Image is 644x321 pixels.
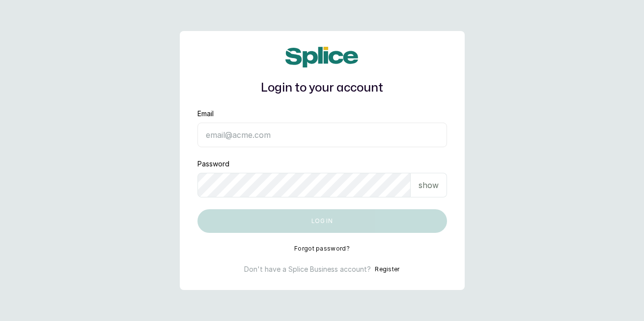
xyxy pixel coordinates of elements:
[294,245,350,253] button: Forgot password?
[197,109,214,119] label: Email
[197,123,447,147] input: email@acme.com
[197,79,447,97] h1: Login to your account
[197,209,447,233] button: Log in
[419,179,439,191] p: show
[197,159,229,169] label: Password
[375,264,399,274] button: Register
[244,264,371,274] p: Don't have a Splice Business account?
